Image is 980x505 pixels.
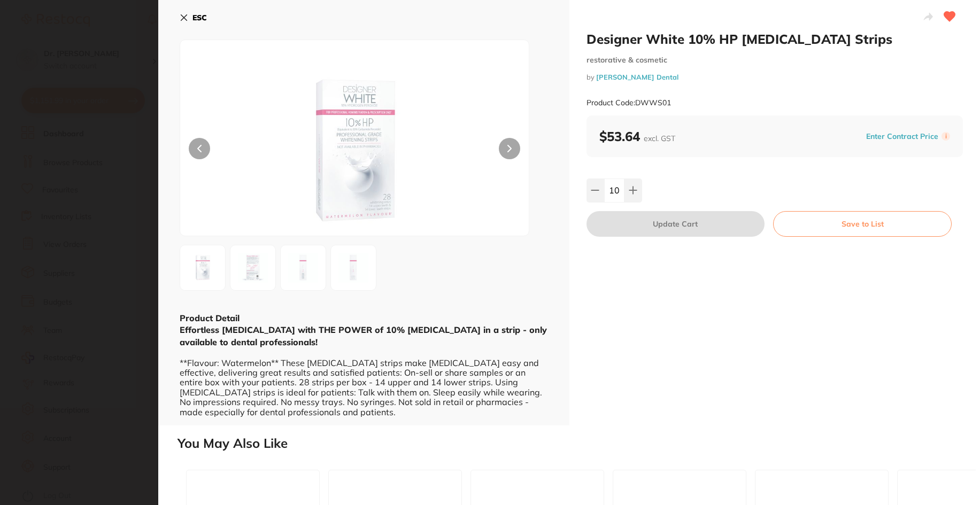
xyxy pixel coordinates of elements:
small: by [587,73,963,81]
a: [PERSON_NAME] Dental [596,73,678,81]
button: ESC [180,9,207,27]
span: excl. GST [644,134,675,143]
label: i [942,132,950,141]
img: MzUwMy1qcGc [183,248,222,287]
img: NTk0LWpwZw [334,248,373,287]
h2: You May Also Like [178,436,976,451]
img: Zw [234,248,272,287]
button: Update Cart [587,211,765,237]
button: Enter Contract Price [863,131,942,142]
img: MDYtanBn [284,248,322,287]
b: Effortless [MEDICAL_DATA] with THE POWER of 10% [MEDICAL_DATA] in a strip - only available to den... [180,324,547,347]
b: ESC [192,13,207,22]
small: restorative & cosmetic [587,56,963,65]
b: $53.64 [599,128,675,144]
b: Product Detail [180,313,240,323]
button: Save to List [773,211,952,237]
h2: Designer White 10% HP [MEDICAL_DATA] Strips [587,31,963,47]
div: **Flavour: Watermelon** These [MEDICAL_DATA] strips make [MEDICAL_DATA] easy and effective, deliv... [180,324,548,417]
small: Product Code: DWWS01 [587,98,671,107]
img: MzUwMy1qcGc [250,67,459,236]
